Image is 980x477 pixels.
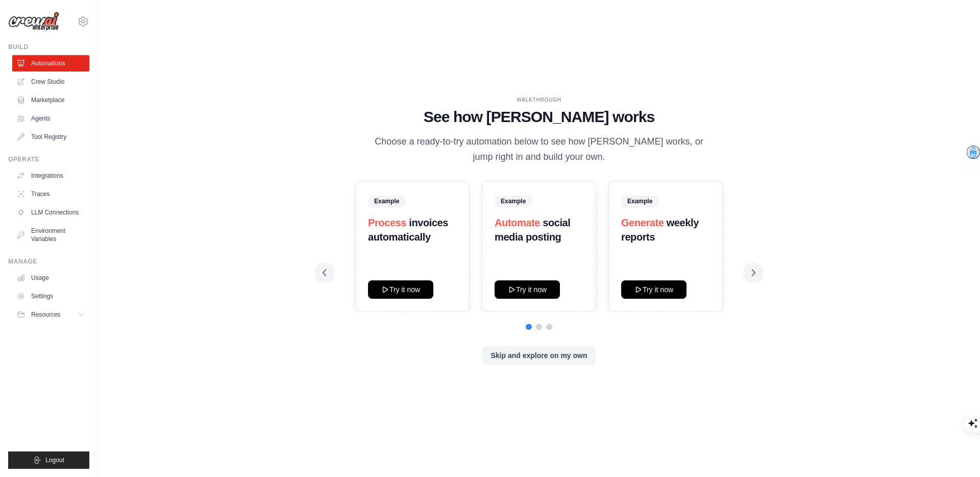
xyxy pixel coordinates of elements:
button: Resources [12,306,89,323]
a: Traces [12,186,89,202]
span: Example [621,196,658,207]
a: Environment Variables [12,223,89,247]
div: Operate [8,155,89,163]
a: Crew Studio [12,74,89,90]
a: LLM Connections [12,204,89,221]
span: Process [368,217,406,228]
span: Logout [45,456,64,464]
a: Settings [12,288,89,304]
iframe: Chat Widget [929,428,980,477]
p: Choose a ready-to-try automation below to see how [PERSON_NAME] works, or jump right in and build... [367,134,710,164]
div: Build [8,43,89,51]
button: Try it now [495,280,560,299]
a: Tool Registry [12,129,89,145]
button: Skip and explore on my own [482,346,595,365]
a: Agents [12,110,89,127]
span: Example [368,196,405,207]
span: Resources [31,311,60,319]
div: Manage [8,257,89,266]
div: WALKTHROUGH [323,96,755,104]
a: Usage [12,270,89,286]
a: Automations [12,55,89,71]
span: Generate [621,217,664,228]
button: Try it now [621,280,687,299]
img: Logo [8,12,59,31]
a: Integrations [12,168,89,184]
strong: weekly reports [621,217,699,243]
span: Automate [495,217,540,228]
a: Marketplace [12,92,89,108]
button: Try it now [368,280,433,299]
span: Example [495,196,532,207]
button: Logout [8,451,89,469]
h1: See how [PERSON_NAME] works [323,108,755,126]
